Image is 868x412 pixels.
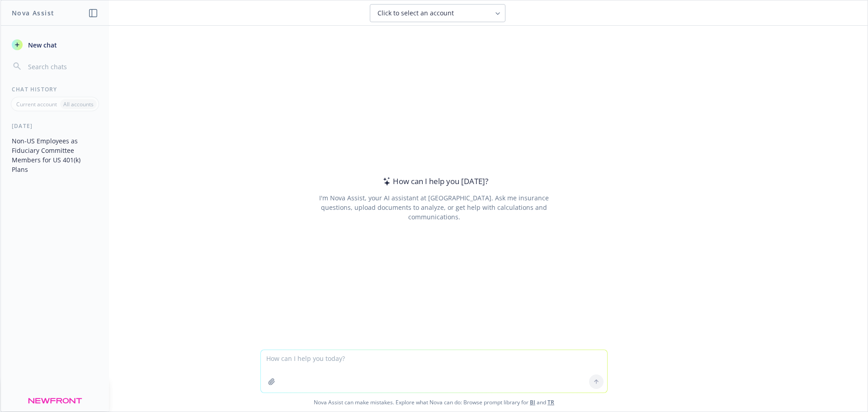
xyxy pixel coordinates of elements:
div: I'm Nova Assist, your AI assistant at [GEOGRAPHIC_DATA]. Ask me insurance questions, upload docum... [307,193,561,222]
span: Click to select an account [377,9,454,18]
span: New chat [26,40,57,50]
p: Current account [16,100,57,108]
div: [DATE] [1,122,109,130]
div: How can I help you [DATE]? [380,175,488,187]
h1: Nova Assist [12,8,54,18]
button: New chat [8,37,102,53]
a: TR [547,398,554,406]
div: Chat History [1,85,109,93]
button: Click to select an account [370,4,505,22]
input: Search chats [26,60,98,73]
button: Non-US Employees as Fiduciary Committee Members for US 401(k) Plans [8,133,102,177]
p: All accounts [63,100,94,108]
span: Nova Assist can make mistakes. Explore what Nova can do: Browse prompt library for and [4,393,864,412]
a: BI [530,398,535,406]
